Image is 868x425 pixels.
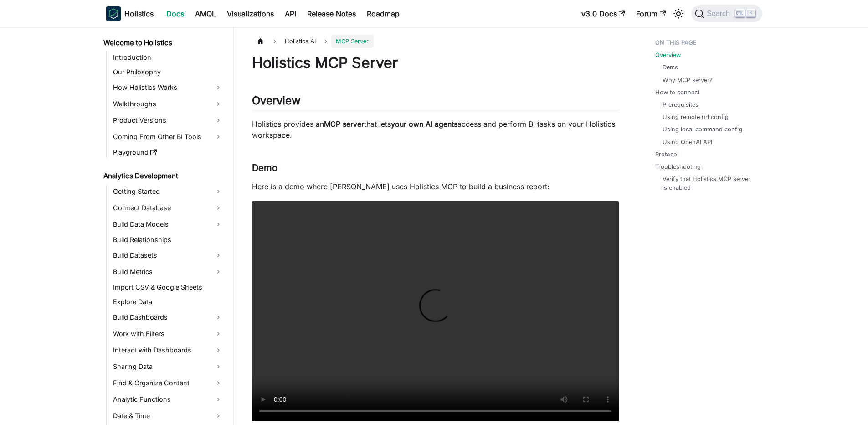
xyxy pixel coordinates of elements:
a: Forum [631,6,671,21]
a: Build Data Models [110,217,226,232]
a: How Holistics Works [110,80,226,95]
nav: Breadcrumbs [252,35,619,48]
span: MCP Server [331,35,373,48]
img: Holistics [106,6,121,21]
a: Coming From Other BI Tools [110,130,226,144]
a: Protocol [655,150,678,159]
a: Demo [663,63,678,72]
a: Prerequisites [663,100,699,109]
a: Walkthroughs [110,97,226,111]
h2: Overview [252,94,619,111]
a: Docs [161,6,190,21]
a: Release Notes [302,6,361,21]
a: Import CSV & Google Sheets [110,281,226,294]
a: Getting Started [110,184,226,199]
a: Build Dashboards [110,310,226,325]
a: HolisticsHolistics [106,6,154,21]
a: Build Relationships [110,233,226,246]
a: Using OpenAI API [663,138,712,146]
a: Using local command config [663,125,742,134]
strong: your own AI agents [391,119,457,129]
a: AMQL [190,6,221,21]
h3: Demo [252,162,619,174]
a: Welcome to Holistics [101,36,226,49]
a: API [279,6,302,21]
a: Troubleshooting [655,162,701,171]
a: Our Philosophy [110,66,226,78]
kbd: K [746,9,755,17]
a: Verify that Holistics MCP server is enabled [663,175,753,192]
button: Search (Ctrl+K) [691,5,762,22]
a: Product Versions [110,113,226,128]
p: Holistics provides an that lets access and perform BI tasks on your Holistics workspace. [252,119,619,140]
button: Switch between dark and light mode (currently light mode) [671,6,686,21]
a: Interact with Dashboards [110,343,226,358]
nav: Docs sidebar [97,27,234,425]
a: v3.0 Docs [576,6,631,21]
a: Playground [110,146,226,159]
a: Introduction [110,51,226,64]
span: Search [704,10,735,18]
p: Here is a demo where [PERSON_NAME] uses Holistics MCP to build a business report: [252,181,619,192]
h1: Holistics MCP Server [252,54,619,72]
span: Holistics AI [280,35,320,48]
video: Your browser does not support embedding video, but you can . [252,201,619,421]
a: Roadmap [361,6,405,21]
b: Holistics [124,8,154,19]
a: Visualizations [221,6,279,21]
a: Sharing Data [110,359,226,374]
a: Find & Organize Content [110,376,226,390]
a: How to connect [655,88,699,97]
a: Explore Data [110,295,226,308]
a: Analytics Development [101,170,226,182]
a: Analytic Functions [110,392,226,407]
a: Build Metrics [110,264,226,279]
a: Connect Database [110,201,226,215]
a: Home page [252,35,269,48]
a: Date & Time [110,409,226,423]
a: Work with Filters [110,327,226,341]
strong: MCP server [324,119,364,129]
a: Build Datasets [110,248,226,263]
a: Why MCP server? [663,76,713,84]
a: Overview [655,51,681,59]
a: Using remote url config [663,113,729,121]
